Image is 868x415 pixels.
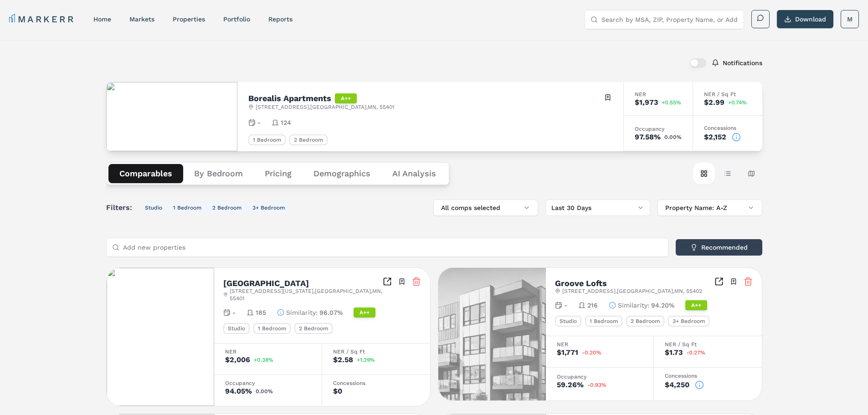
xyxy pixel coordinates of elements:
button: Demographics [303,164,381,183]
div: NER [557,342,642,347]
button: Comparables [108,164,183,183]
div: 94.05% [225,388,252,395]
div: A++ [335,93,357,103]
button: Pricing [254,164,303,183]
div: A++ [685,300,707,310]
a: markets [129,15,154,23]
span: +1.29% [357,357,375,363]
span: 94.20% [651,301,674,310]
button: M [841,10,859,28]
div: $1,771 [557,349,578,356]
div: $4,250 [665,381,689,389]
div: NER [635,92,682,97]
a: Inspect Comparables [383,277,392,286]
a: home [93,15,111,23]
div: NER / Sq Ft [665,342,751,347]
span: -0.20% [582,350,601,355]
h2: Borealis Apartments [248,94,331,102]
span: 96.07% [319,308,343,317]
button: By Bedroom [183,164,254,183]
div: 3+ Bedroom [668,316,709,327]
div: 1 Bedroom [585,316,622,327]
button: Similarity:94.20% [609,301,674,310]
span: 0.00% [256,389,273,394]
div: $2.99 [704,99,724,106]
div: $0 [333,388,342,395]
a: reports [268,15,293,23]
div: Concessions [704,125,751,131]
span: [STREET_ADDRESS] , [GEOGRAPHIC_DATA] , MN , 55401 [256,103,395,111]
span: -0.27% [686,350,705,355]
div: Concessions [665,373,751,379]
label: Notifications [723,60,762,66]
span: 185 [256,308,266,317]
a: MARKERR [9,13,75,26]
div: $1,973 [635,99,658,106]
button: Studio [141,202,166,213]
span: 124 [281,118,291,127]
span: -0.93% [587,382,606,388]
span: - [257,118,261,127]
div: $1.73 [665,349,683,356]
span: - [232,308,236,317]
span: Filters: [106,202,138,213]
button: Recommended [676,239,762,256]
div: Studio [223,323,250,334]
button: Similarity:96.07% [277,308,343,317]
div: Occupancy [557,374,642,379]
input: Search by MSA, ZIP, Property Name, or Address [601,10,738,29]
span: +0.74% [728,100,747,105]
span: 216 [587,301,598,310]
span: +0.55% [662,100,681,105]
div: $2.58 [333,356,353,364]
button: Property Name: A-Z [657,200,762,216]
div: $2,152 [704,133,726,141]
div: 2 Bedroom [289,134,328,145]
div: Concessions [333,380,419,386]
div: 2 Bedroom [626,316,664,327]
a: Portfolio [223,15,250,23]
div: Occupancy [635,126,682,132]
span: - [564,301,567,310]
div: NER / Sq Ft [333,349,419,354]
div: 97.58% [635,133,661,141]
button: 1 Bedroom [169,202,205,213]
span: Similarity : [286,308,318,317]
h2: Groove Lofts [555,279,607,287]
span: [STREET_ADDRESS] , [GEOGRAPHIC_DATA] , MN , 55402 [562,287,702,295]
div: NER / Sq Ft [704,92,751,97]
div: Occupancy [225,380,311,386]
span: [STREET_ADDRESS][US_STATE] , [GEOGRAPHIC_DATA] , MN , 55401 [230,287,382,302]
a: properties [173,15,205,23]
div: Studio [555,316,581,327]
span: M [847,15,853,24]
h2: [GEOGRAPHIC_DATA] [223,279,309,287]
button: All comps selected [433,200,538,216]
span: Similarity : [618,301,649,310]
span: +0.38% [254,357,273,363]
button: 3+ Bedroom [249,202,288,213]
button: 2 Bedroom [209,202,245,213]
div: 1 Bedroom [253,323,291,334]
span: 0.00% [664,134,682,140]
button: Download [777,10,833,28]
button: AI Analysis [381,164,447,183]
a: Inspect Comparables [714,277,724,286]
div: 59.26% [557,381,584,389]
div: A++ [354,307,375,318]
div: NER [225,349,311,354]
div: 1 Bedroom [248,134,286,145]
div: 2 Bedroom [294,323,333,334]
input: Add new properties [123,238,663,256]
div: $2,006 [225,356,250,364]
